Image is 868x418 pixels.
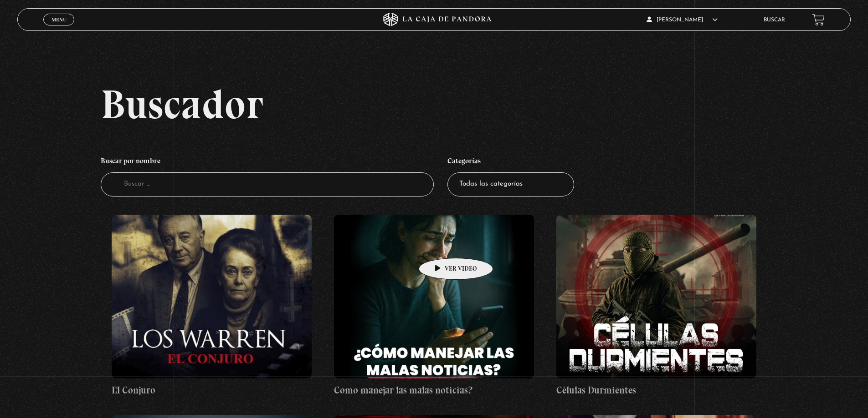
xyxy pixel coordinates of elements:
a: Como manejar las malas noticias? [334,215,534,398]
h4: Categorías [447,152,574,173]
h2: Buscador [101,84,851,125]
a: El Conjuro [112,215,312,398]
span: [PERSON_NAME] [647,17,718,23]
h4: Células Durmientes [556,383,756,398]
h4: El Conjuro [112,383,312,398]
a: Buscar [764,17,785,23]
h4: Buscar por nombre [101,152,434,173]
a: View your shopping cart [812,14,825,26]
h4: Como manejar las malas noticias? [334,383,534,398]
span: Menu [51,17,67,22]
span: Cerrar [48,25,70,31]
a: Células Durmientes [556,215,756,398]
